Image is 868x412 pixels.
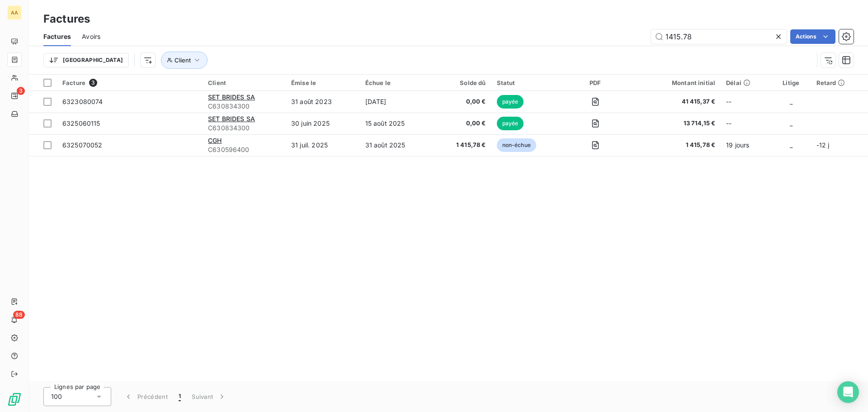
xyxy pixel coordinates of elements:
span: 1 415,78 € [439,141,486,150]
span: CGH [208,137,222,144]
div: AA [7,5,22,20]
div: Montant initial [632,79,715,86]
div: Solde dû [439,79,486,86]
button: Client [161,52,208,69]
span: 41 415,37 € [632,97,715,106]
span: C630596400 [208,145,280,154]
div: Délai [726,79,766,86]
div: PDF [569,79,622,86]
span: 13 714,15 € [632,119,715,128]
td: 31 juil. 2025 [286,134,360,156]
td: 31 août 2023 [286,91,360,113]
td: -- [721,91,771,113]
div: Open Intercom Messenger [837,381,859,403]
td: 31 août 2025 [360,134,433,156]
div: Émise le [291,79,354,86]
span: 0,00 € [439,97,486,106]
span: _ [790,119,793,127]
span: 6323080074 [62,98,103,105]
button: [GEOGRAPHIC_DATA] [43,53,129,67]
button: Actions [790,29,835,44]
div: Statut [497,79,558,86]
span: C630834300 [208,123,280,133]
input: Rechercher [651,29,787,44]
span: 3 [17,87,25,95]
td: [DATE] [360,91,433,113]
span: _ [790,141,793,149]
span: _ [790,98,793,105]
td: 30 juin 2025 [286,113,360,134]
span: non-échue [497,138,536,152]
button: Suivant [186,387,232,406]
button: Précédent [118,387,173,406]
td: -- [721,113,771,134]
span: -12 j [816,141,830,149]
button: 1 [173,387,186,406]
div: Client [208,79,280,86]
span: Client [175,57,191,64]
span: Avoirs [82,32,100,41]
div: Litige [777,79,806,86]
span: 3 [89,79,97,87]
span: Factures [43,32,71,41]
a: 3 [7,89,21,103]
span: SET BRIDES SA [208,115,255,123]
div: Échue le [365,79,428,86]
img: Logo LeanPay [7,392,22,407]
span: 6325070052 [62,141,103,149]
span: 100 [51,392,62,401]
td: 19 jours [721,134,771,156]
span: 6325060115 [62,119,100,127]
span: 88 [13,311,25,319]
span: 0,00 € [439,119,486,128]
h3: Factures [43,11,90,27]
span: Facture [62,79,85,86]
span: 1 415,78 € [632,141,715,150]
td: 15 août 2025 [360,113,433,134]
span: payée [497,117,524,130]
span: 1 [179,392,181,401]
span: C630834300 [208,102,280,111]
span: SET BRIDES SA [208,93,255,101]
div: Retard [816,79,863,86]
span: payée [497,95,524,109]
